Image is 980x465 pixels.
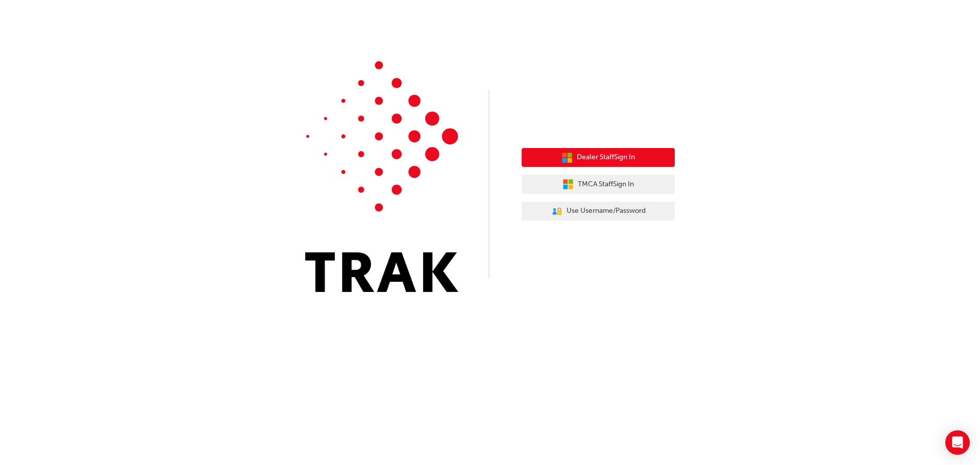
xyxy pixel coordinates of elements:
[578,179,634,190] span: TMCA Staff Sign In
[577,152,635,163] span: Dealer Staff Sign In
[567,205,646,217] span: Use Username/Password
[522,202,675,221] button: Use Username/Password
[522,148,675,167] button: Dealer StaffSign In
[522,175,675,194] button: TMCA StaffSign In
[305,61,458,292] img: Trak
[945,430,970,455] div: Open Intercom Messenger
